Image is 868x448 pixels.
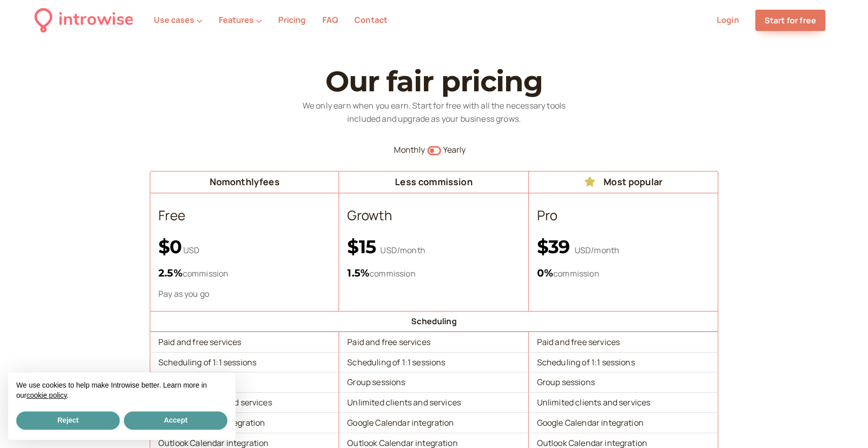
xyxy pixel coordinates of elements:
a: Start for free [755,10,825,31]
span: $ 39 [537,235,575,258]
p: commission [347,265,520,281]
p: USD/month [537,236,710,258]
td: Unlimited clients and services [529,392,718,412]
span: 2.5 % [158,267,183,279]
div: Less commission [343,176,524,189]
p: We only earn when you earn. Start for free with all the necessary tools included and upgrade as y... [287,99,581,126]
p: USD/month [347,236,520,258]
div: Monthly [150,144,425,157]
button: Reject [16,411,120,430]
td: Unlimited clients and services [150,392,339,412]
td: Group sessions [529,372,718,392]
td: Google Calendar integration [529,412,718,433]
td: Paid and free services [529,332,718,352]
a: FAQ [322,14,338,25]
iframe: Chat Widget [817,399,868,448]
td: Scheduling of 1:1 sessions [529,352,718,372]
h2: Free [158,205,330,226]
td: Scheduling of 1:1 sessions [339,352,528,372]
a: cookie policy [26,391,66,399]
button: Use cases [154,15,203,24]
td: Paid and free services [339,332,528,352]
td: Google Calendar integration [150,412,339,433]
div: Yearly [443,144,719,157]
a: introwise [35,6,133,34]
span: $ 15 [347,235,380,258]
td: Paid and free services [150,332,339,352]
a: Pricing [278,14,306,25]
a: Contact [354,14,387,25]
span: 1.5 % [347,267,370,279]
button: Features [219,15,262,24]
td: Scheduling of 1:1 sessions [150,352,339,372]
td: No monthly fees [150,171,339,193]
div: We use cookies to help make Introwise better. Learn more in our . [8,372,236,409]
td: Unlimited clients and services [339,392,528,412]
h1: Our fair pricing [150,66,718,97]
p: Pay as you go [158,288,330,300]
div: introwise [58,6,133,34]
td: Group sessions [150,372,339,392]
p: USD [158,236,330,258]
p: commission [158,265,330,281]
button: Accept [124,411,227,430]
span: $0 [158,235,182,258]
span: 0 % [537,267,553,279]
h2: Pro [537,205,710,226]
a: Login [717,14,739,25]
div: Most popular [533,176,714,189]
h2: Growth [347,205,520,226]
td: Google Calendar integration [339,412,528,433]
td: Group sessions [339,372,528,392]
td: Scheduling [150,311,718,332]
p: commission [537,265,710,281]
